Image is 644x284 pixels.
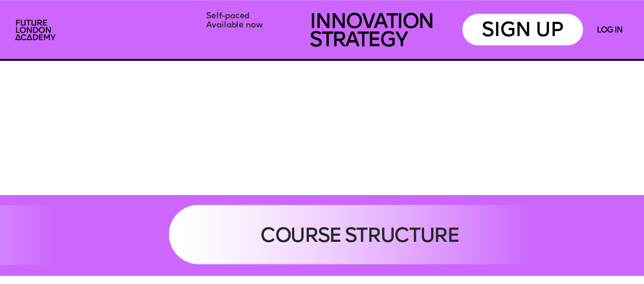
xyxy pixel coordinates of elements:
[597,26,622,35] a: LOG IN
[206,21,263,29] span: Available now
[206,12,249,20] span: Self-paced
[260,227,459,247] span: COURSE STRUCTURE
[310,30,407,51] span: STRATEGY
[310,12,433,33] span: INNOVATION
[12,16,62,45] img: upload-2f72e7a8-3806-41e8-b55b-d754ac055a4a.png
